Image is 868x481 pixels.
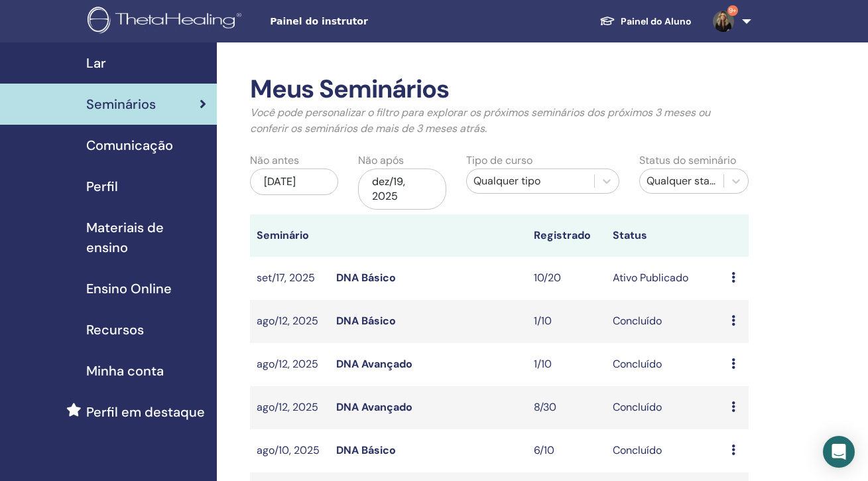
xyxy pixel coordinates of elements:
[647,173,717,189] div: Qualquer status
[250,214,329,257] th: Seminário
[250,300,329,343] td: ago/12, 2025
[727,5,738,16] span: 9+
[86,135,173,155] span: Comunicação
[473,173,588,189] div: Qualquer tipo
[86,53,106,73] span: Lar
[250,429,329,472] td: ago/10, 2025
[88,7,246,36] img: logo.png
[527,386,606,429] td: 8/30
[527,343,606,386] td: 1/10
[606,257,725,300] td: Ativo Publicado
[606,429,725,472] td: Concluído
[639,153,736,169] label: Status do seminário
[86,402,205,422] span: Perfil em destaque
[86,279,172,299] span: Ensino Online
[250,386,329,429] td: ago/12, 2025
[250,105,749,137] p: Você pode personalizar o filtro para explorar os próximos seminários dos próximos 3 meses ou conf...
[527,429,606,472] td: 6/10
[250,74,749,105] h2: Meus Seminários
[336,443,396,457] a: DNA Básico
[466,153,532,169] label: Tipo de curso
[358,153,404,169] label: Não após
[270,15,469,29] span: Painel do instrutor
[336,357,412,371] a: DNA Avançado
[250,257,329,300] td: set/17, 2025
[358,169,446,210] div: dez/19, 2025
[599,15,615,27] img: graduation-cap-white.svg
[606,343,725,386] td: Concluído
[336,314,396,328] a: DNA Básico
[86,361,164,381] span: Minha conta
[86,320,144,340] span: Recursos
[86,176,118,196] span: Perfil
[527,257,606,300] td: 10/20
[823,436,855,468] div: Open Intercom Messenger
[527,300,606,343] td: 1/10
[606,214,725,257] th: Status
[250,343,329,386] td: ago/12, 2025
[86,94,156,114] span: Seminários
[336,400,412,414] a: DNA Avançado
[336,271,396,285] a: DNA Básico
[86,218,206,257] span: Materiais de ensino
[527,214,606,257] th: Registrado
[250,169,338,195] div: [DATE]
[250,153,299,169] label: Não antes
[606,300,725,343] td: Concluído
[606,386,725,429] td: Concluído
[713,11,734,32] img: default.jpg
[589,9,702,34] a: Painel do Aluno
